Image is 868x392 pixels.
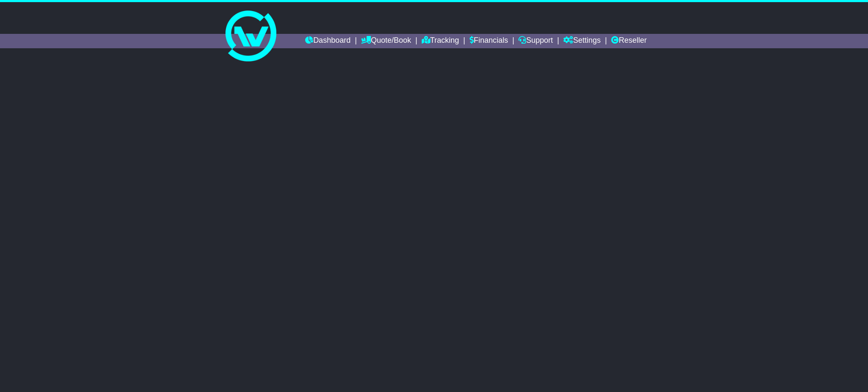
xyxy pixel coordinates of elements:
[470,34,508,48] a: Financials
[305,34,351,48] a: Dashboard
[361,34,411,48] a: Quote/Book
[422,34,459,48] a: Tracking
[518,34,553,48] a: Support
[563,34,601,48] a: Settings
[611,34,647,48] a: Reseller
